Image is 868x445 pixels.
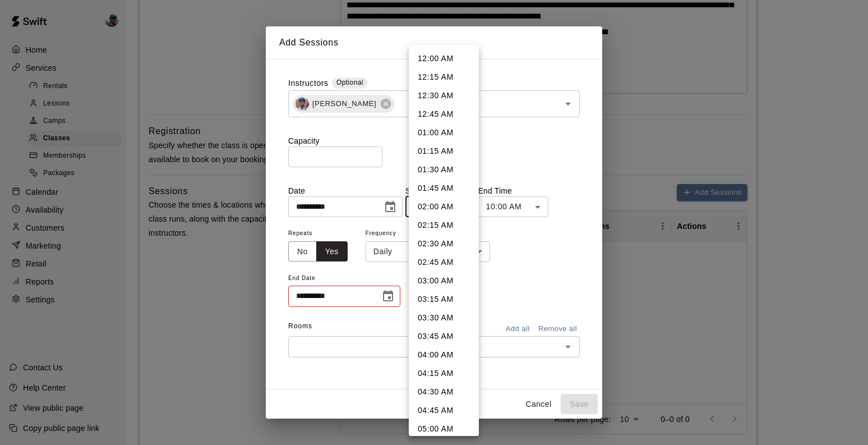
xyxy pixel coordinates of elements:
[409,142,479,160] li: 01:15 AM
[409,364,479,383] li: 04:15 AM
[409,123,479,142] li: 01:00 AM
[409,68,479,86] li: 12:15 AM
[409,198,479,216] li: 02:00 AM
[409,86,479,105] li: 12:30 AM
[409,105,479,123] li: 12:45 AM
[409,401,479,420] li: 04:45 AM
[409,160,479,179] li: 01:30 AM
[409,327,479,346] li: 03:45 AM
[409,272,479,290] li: 03:00 AM
[409,383,479,401] li: 04:30 AM
[409,346,479,364] li: 04:00 AM
[409,49,479,68] li: 12:00 AM
[409,290,479,309] li: 03:15 AM
[409,253,479,272] li: 02:45 AM
[409,309,479,327] li: 03:30 AM
[409,179,479,198] li: 01:45 AM
[409,420,479,438] li: 05:00 AM
[409,216,479,235] li: 02:15 AM
[409,235,479,253] li: 02:30 AM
